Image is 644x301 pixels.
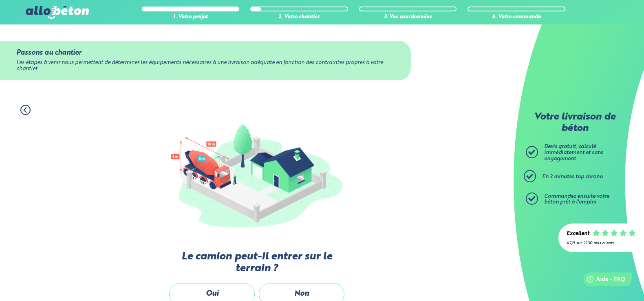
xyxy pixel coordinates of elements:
div: 2. Votre chantier [250,14,348,20]
div: Passons au chantier [16,49,394,57]
img: allobéton [26,6,88,19]
iframe: Help widget launcher [571,269,635,292]
label: Le camion peut-il entrer sur le terrain ? [167,251,346,275]
div: 3. Vos coordonnées [359,14,457,20]
div: 1. Votre projet [142,14,240,20]
div: 4. Votre commande [468,14,565,20]
div: Les étapes à venir nous permettent de déterminer les équipements nécessaires à une livraison adéq... [16,60,394,72]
